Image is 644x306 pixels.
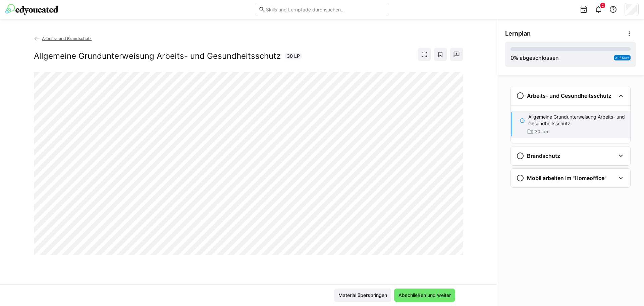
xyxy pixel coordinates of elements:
button: Material überspringen [334,289,391,302]
span: Material überspringen [337,292,388,299]
input: Skills und Lernpfade durchsuchen… [265,6,385,12]
span: Arbeits- und Brandschutz [42,36,92,41]
span: Abschließen und weiter [397,292,452,299]
span: Lernplan [505,30,531,37]
span: 2 [602,3,604,7]
span: 30 min [535,129,548,134]
p: Allgemeine Grundunterweisung Arbeits- und Gesundheitsschutz [528,114,625,127]
h3: Brandschutz [527,152,560,159]
button: Abschließen und weiter [394,289,455,302]
span: 30 LP [287,53,300,59]
h3: Arbeits- und Gesundheitsschutz [527,92,611,99]
span: Auf Kurs [615,56,629,60]
div: % abgeschlossen [511,54,559,62]
h2: Allgemeine Grundunterweisung Arbeits- und Gesundheitsschutz [34,51,281,61]
h3: Mobil arbeiten im "Homeoffice" [527,175,606,181]
span: 0 [511,54,514,61]
a: Arbeits- und Brandschutz [34,36,92,41]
